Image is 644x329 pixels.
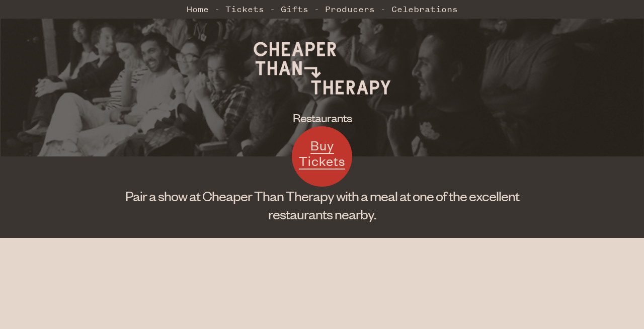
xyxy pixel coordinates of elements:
[299,137,345,170] span: Buy Tickets
[247,30,397,106] img: Cheaper Than Therapy
[292,126,352,187] a: Buy Tickets
[97,187,547,223] h1: Pair a show at Cheaper Than Therapy with a meal at one of the excellent restaurants nearby.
